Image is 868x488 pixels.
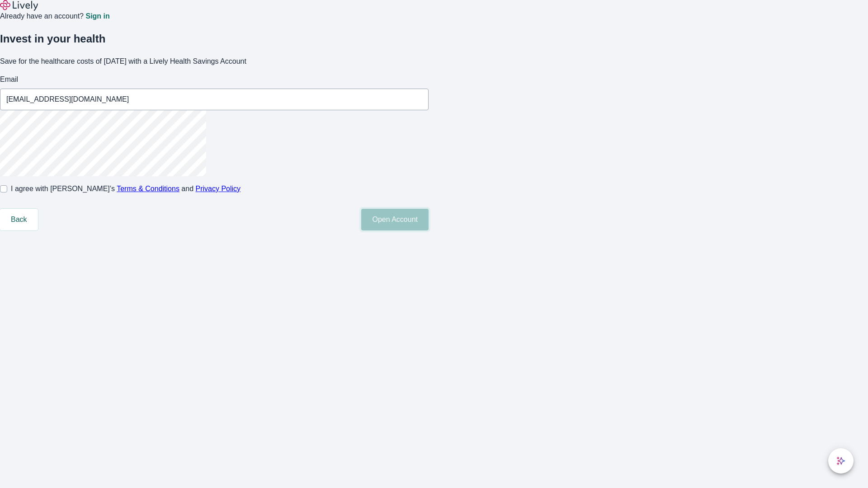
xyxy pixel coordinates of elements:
[117,185,179,192] a: Terms & Conditions
[85,13,109,20] a: Sign in
[196,185,241,192] a: Privacy Policy
[828,448,854,474] button: chat
[836,456,845,465] svg: Lively AI Assistant
[11,183,241,194] span: I agree with [PERSON_NAME]’s and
